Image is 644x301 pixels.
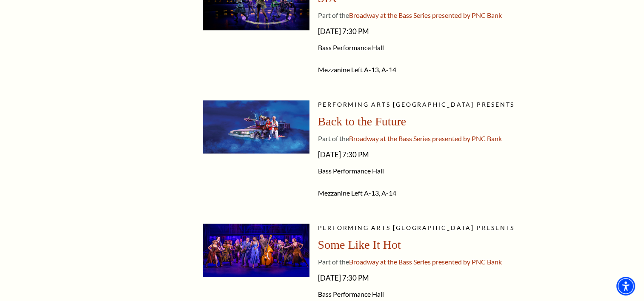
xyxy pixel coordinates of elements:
div: Accessibility Menu [616,277,635,295]
span: Mezzanine Left [318,65,363,74]
span: A-13, A-14 [364,65,396,74]
span: Broadway at the Bass Series presented by PNC Bank [349,134,502,142]
img: A vibrant musical performance featuring a diverse cast in colorful costumes, singing and dancing ... [203,224,309,277]
span: Some Like It Hot [318,238,401,251]
span: [DATE] 7:30 PM [318,148,580,162]
span: Performing Arts [GEOGRAPHIC_DATA] presents [318,101,515,108]
span: Mezzanine Left [318,189,363,197]
span: Back to the Future [318,115,406,128]
span: A-13, A-14 [364,189,396,197]
span: Part of the [318,258,349,266]
span: Broadway at the Bass Series presented by PNC Bank [349,258,502,266]
img: A futuristic car with gullwing doors is featured, surrounded by lightning and smoke, with two cha... [203,100,309,153]
span: [DATE] 7:30 PM [318,271,580,285]
span: Part of the [318,134,349,142]
span: Bass Performance Hall [318,43,580,52]
span: Bass Performance Hall [318,167,580,175]
span: Part of the [318,11,349,19]
span: Bass Performance Hall [318,290,580,298]
span: Broadway at the Bass Series presented by PNC Bank [349,11,502,19]
span: Performing Arts [GEOGRAPHIC_DATA] presents [318,224,515,231]
span: [DATE] 7:30 PM [318,25,580,38]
